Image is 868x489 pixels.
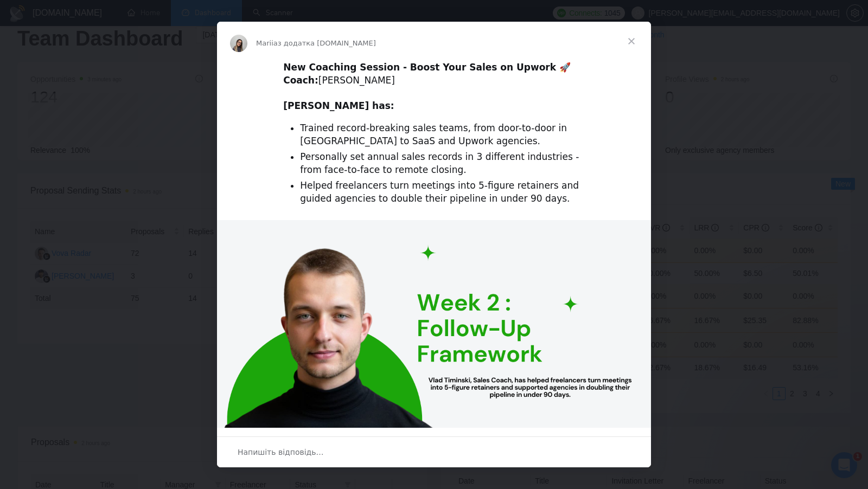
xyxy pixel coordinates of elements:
div: Відкрити бесіду й відповісти [217,436,651,467]
span: з додатка [DOMAIN_NAME] [278,39,376,47]
b: Coach: [283,75,318,86]
span: Mariia [256,39,278,47]
span: Закрити [612,22,651,61]
li: Helped freelancers turn meetings into 5-figure retainers and guided agencies to double their pipe... [300,179,585,205]
span: Напишіть відповідь… [238,445,324,459]
div: ​ [PERSON_NAME] ​ ​ [283,61,585,113]
img: Profile image for Mariia [230,35,247,52]
b: [PERSON_NAME] has: [283,100,394,111]
li: Personally set annual sales records in 3 different industries - from face-to-face to remote closing. [300,151,585,177]
b: New Coaching Session - Boost Your Sales on Upwork 🚀 [283,62,571,73]
li: Trained record-breaking sales teams, from door-to-door in [GEOGRAPHIC_DATA] to SaaS and Upwork ag... [300,122,585,148]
